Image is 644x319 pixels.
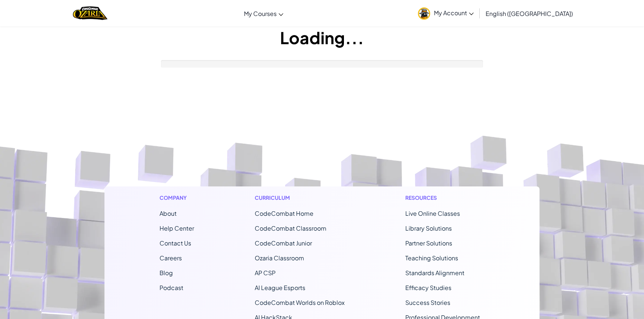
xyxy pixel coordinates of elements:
a: My Account [414,1,477,25]
a: CodeCombat Worlds on Roblox [255,299,345,306]
a: CodeCombat Classroom [255,224,326,232]
a: English ([GEOGRAPHIC_DATA]) [482,3,577,23]
a: Ozaria by CodeCombat logo [73,6,107,21]
img: Home [73,6,107,21]
a: Partner Solutions [405,239,452,247]
a: CodeCombat Junior [255,239,312,247]
h1: Resources [405,194,484,202]
span: My Account [434,9,474,17]
a: Ozaria Classroom [255,254,304,262]
a: Help Center [160,224,194,232]
a: AI League Esports [255,284,305,292]
span: English ([GEOGRAPHIC_DATA]) [486,10,573,17]
img: avatar [418,7,430,20]
a: Library Solutions [405,224,452,232]
span: Contact Us [160,239,191,247]
a: Blog [160,269,173,277]
a: Success Stories [405,299,450,306]
a: Standards Alignment [405,269,464,277]
a: About [160,209,177,217]
span: My Courses [244,10,277,17]
h1: Curriculum [255,194,345,202]
a: My Courses [240,3,287,23]
span: CodeCombat Home [255,209,313,217]
a: AP CSP [255,269,276,277]
a: Podcast [160,284,183,292]
h1: Company [160,194,194,202]
a: Careers [160,254,182,262]
a: Efficacy Studies [405,284,451,292]
a: Live Online Classes [405,209,460,217]
a: Teaching Solutions [405,254,458,262]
